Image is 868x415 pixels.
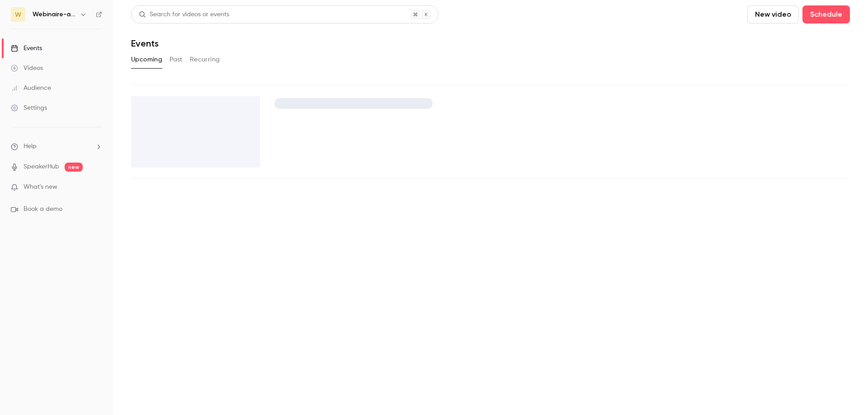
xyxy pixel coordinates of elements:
div: Events [11,44,42,53]
div: Audience [11,84,51,93]
button: New video [747,5,799,23]
h6: Webinaire-avocats [33,10,76,19]
h1: Events [131,38,159,49]
span: W [15,10,21,19]
div: Search for videos or events [139,10,229,19]
span: Help [24,142,37,151]
button: Schedule [802,5,850,23]
div: Settings [11,103,47,112]
li: help-dropdown-opener [11,142,102,151]
span: Book a demo [24,205,62,214]
button: Upcoming [131,52,162,67]
a: SpeakerHub [24,162,59,172]
button: Past [170,52,183,67]
span: new [65,163,83,172]
div: Videos [11,64,43,73]
span: What's new [24,182,57,192]
button: Recurring [190,52,220,67]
